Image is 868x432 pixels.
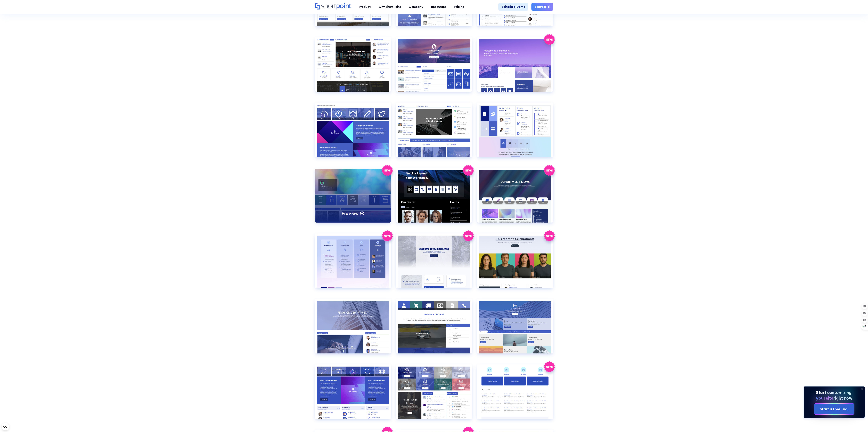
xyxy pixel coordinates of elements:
[477,37,553,98] a: Enterprise 1
[477,233,553,294] a: HR 9
[315,103,391,163] a: HR 1
[359,4,371,9] div: Product
[396,299,472,360] a: Intranet Layout 2
[396,103,472,163] a: HR 2
[396,233,472,294] a: HR 8
[531,3,553,11] a: Start Trial
[315,3,351,10] a: Home
[852,417,868,432] iframe: Chat Widget
[477,299,553,360] a: Intranet Layout 3
[450,3,468,11] a: Pricing
[454,4,464,9] div: Pricing
[375,3,405,11] a: Why ShortPoint
[431,4,446,9] div: Resources
[396,364,472,425] a: Intranet Layout 5
[342,210,359,216] p: Preview
[820,406,849,412] div: Start a Free Trial
[2,423,9,430] button: Open CMP widget
[498,3,528,11] a: Schedule Demo
[427,3,450,11] a: Resources
[409,4,423,9] div: Company
[355,3,375,11] a: Product
[477,364,553,425] a: Knowledge Portal
[477,168,553,229] a: HR 6
[315,168,391,229] a: HR 4Preview
[315,364,391,425] a: Intranet Layout 4
[477,103,553,163] a: HR 3
[378,4,401,9] div: Why ShortPoint
[315,37,391,98] a: Employees Directory 3
[315,299,391,360] a: Intranet Layout
[405,3,427,11] a: Company
[814,404,854,415] a: Start a Free Trial
[315,233,391,294] a: HR 7
[396,168,472,229] a: HR 5
[396,37,472,98] a: Employees Directory 4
